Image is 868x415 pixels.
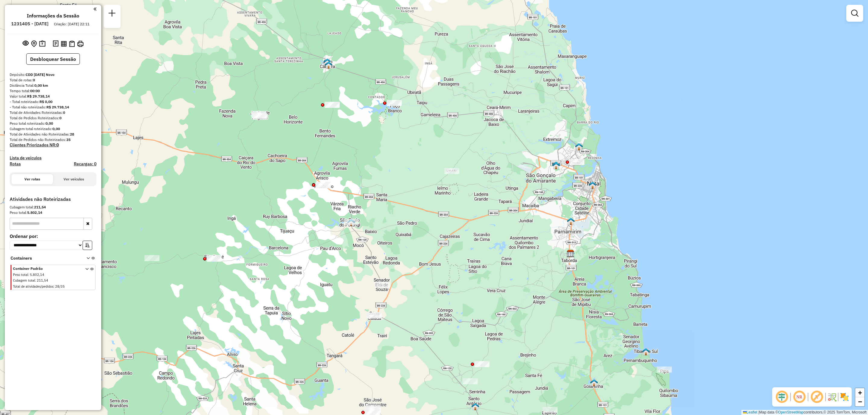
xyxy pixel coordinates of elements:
h4: Atividades não Roteirizadas [10,196,96,202]
a: Clique aqui para minimizar o painel [93,5,96,12]
h4: Lista de veículos [10,155,96,161]
h4: Informações da Sessão [27,13,79,19]
div: Total de Atividades não Roteirizadas: [10,132,96,137]
div: Atividade não roteirizada - BAR DE SIMONE [542,407,558,413]
img: Exibir/Ocultar setores [840,392,849,402]
div: Atividade não roteirizada - MANOEL LUCAS DE SOUZ [387,100,402,106]
div: Atividade não roteirizada - MERC ALVES [366,404,381,410]
h4: Clientes Priorizados NR: [10,142,96,148]
div: Atividade não roteirizada - ATUAL SUPER UMARI [444,168,459,174]
span: Cubagem total [13,278,35,282]
div: Atividade não roteirizada - CRUZ E SILVA SUPERME [344,219,359,225]
img: CDD Natal Novo [567,250,574,257]
div: Depósito: [10,72,96,77]
div: Atividade não roteirizada - ARMANDO FONSECA BEZE [252,112,267,118]
span: Containers [11,255,79,261]
strong: 211,54 [34,205,46,209]
div: Atividade não roteirizada - SEBASTIaO BORGES DE OLIVEIRA [144,255,159,261]
div: Map data © contributors,© 2025 TomTom, Microsoft [741,410,868,415]
strong: 5.802,14 [27,210,42,215]
img: João Camara [325,61,332,69]
div: Atividade não roteirizada - MERC MANOEL DIAS [251,111,266,117]
button: Desbloquear Sessão [26,53,80,65]
a: Zoom in [855,388,864,397]
div: - Total roteirizado: [10,99,96,105]
span: Total de atividades/pedidos [13,284,53,289]
a: Exibir filtros [849,7,861,19]
img: 404 UDC Full Lagoa Seca [589,181,596,189]
div: Atividade não roteirizada - DEPOSITO - TRES IRMA [252,112,267,118]
div: Atividade não roteirizada - FRANCIVALDO VICTOR DA SILVA [366,313,382,319]
img: P.A INUTILIZADO [323,58,331,66]
a: Rotas [10,161,21,167]
strong: 0,00 km [34,83,48,88]
img: PA - Goianinha [590,379,598,387]
a: Leaflet [743,410,757,414]
span: 28/35 [55,284,65,289]
div: Distância Total: [10,83,96,88]
img: Tibau do Sul [642,348,650,356]
span: | [758,410,759,414]
div: Atividade não roteirizada - DANILO MEDEIROS DANTAS 09479080486 [367,312,382,318]
div: Atividade não roteirizada - MANGUEIRAL [325,102,340,108]
span: + [858,389,862,396]
div: Cubagem total roteirizado: [10,126,96,132]
button: Painel de Sugestão [38,39,47,48]
strong: 0 [56,142,59,148]
strong: 0 [63,110,65,115]
strong: R$ 29.738,14 [46,105,69,109]
span: − [858,398,862,405]
img: PA - Zona Norte [552,162,560,170]
div: Total de Pedidos Roteirizados: [10,115,96,121]
strong: 0,00 [46,121,53,126]
div: Atividade não roteirizada - JOAO BATISTA DE MELO [252,113,267,119]
span: Exibir rótulo [810,390,824,404]
button: Visualizar relatório de Roteirização [60,39,68,48]
strong: R$ 29.738,14 [27,94,50,98]
img: São Paulo do Potengi [347,219,355,226]
a: Nova sessão e pesquisa [106,7,118,21]
div: Criação: [DATE] 22:11 [52,21,92,27]
img: 638 UDC Light Pajuçara [575,143,583,151]
strong: CDD [DATE] Novo [26,72,55,77]
button: Exibir sessão original [21,39,30,48]
h6: 1231405 - [DATE] [11,21,49,27]
div: Atividade não roteirizada - CARREFOUR ZONA NORTE [569,159,584,165]
strong: 00:00 [30,89,40,93]
button: Ordem crescente [83,241,92,250]
span: Ocultar NR [792,390,807,404]
div: Cubagem total: [10,204,96,210]
div: Total de Atividades Roteirizadas: [10,110,96,115]
span: Ocultar deslocamento [775,390,789,404]
span: : [28,273,29,277]
div: Atividade não roteirizada - CONV. SEM LIMITE [206,255,222,261]
img: Santo Antonio [471,403,479,410]
button: Ver rotas [11,174,53,184]
div: Atividade não roteirizada - MERC LEMOS [474,361,489,367]
strong: 35 [66,137,71,142]
strong: 0 [59,116,61,120]
div: Atividade não roteirizada - ELIENE BENEDITO [365,406,380,412]
button: Centralizar mapa no depósito ou ponto de apoio [30,39,38,48]
label: Ordenar por: [10,232,96,240]
strong: 0,00 [52,126,60,131]
strong: R$ 0,00 [39,99,52,104]
span: Peso total [13,273,28,277]
div: Peso total roteirizado: [10,121,96,126]
div: - Total não roteirizado: [10,105,96,110]
div: Atividade não roteirizada - MARIA DAS VITORIAS DA SILVA [375,282,390,288]
a: Zoom out [855,397,864,406]
div: Valor total: [10,94,96,99]
div: Peso total: [10,210,96,215]
strong: 0 [33,78,35,82]
img: 638 UDC Light Parnamirim [567,217,575,225]
div: Atividade não roteirizada - BUTECO DO CHICO [207,256,222,262]
button: Imprimir Rotas [76,39,85,48]
h4: Recargas: 0 [74,161,96,167]
span: : [35,278,36,282]
button: Visualizar Romaneio [68,39,76,48]
div: Atividade não roteirizada - MARIA LETICIA GRACIANO [316,182,331,188]
button: Ver veículos [53,174,95,184]
span: : [53,284,54,289]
